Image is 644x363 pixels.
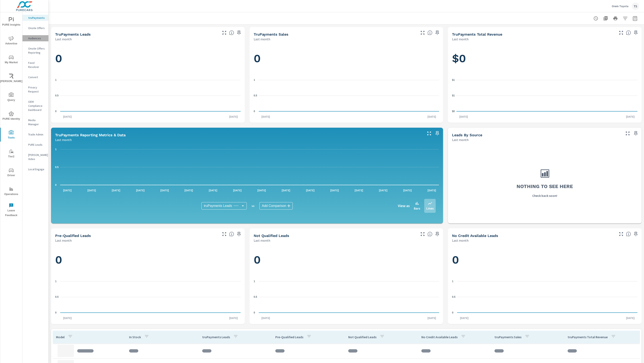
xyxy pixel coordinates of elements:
[623,115,637,119] p: [DATE]
[434,29,441,36] span: Save this to your personalized report
[262,204,286,208] span: Add Comparison
[55,137,72,142] p: Last month
[419,231,426,237] button: Make Fullscreen
[22,74,48,80] div: Convert
[28,16,45,20] p: truPayments
[426,206,434,211] p: Lines
[226,316,241,320] p: [DATE]
[452,32,502,36] h5: truPayments Total Revenue
[452,79,455,81] text: $1
[259,115,273,119] p: [DATE]
[631,14,639,23] button: Select Date Range
[612,4,628,8] p: Orem Toyota
[434,130,441,137] span: Save this to your personalized report
[60,188,75,192] p: [DATE]
[425,316,439,320] p: [DATE]
[400,188,415,192] p: [DATE]
[259,316,273,320] p: [DATE]
[254,188,269,192] p: [DATE]
[626,232,631,237] span: A lead that has been submitted but has not gone through the credit application process.
[254,233,289,238] h5: Not Qualified Leads
[229,30,234,35] span: The number of truPayments leads.
[28,167,45,171] p: Local Engage
[452,253,637,267] h1: 0
[56,335,65,339] p: Model
[0,12,22,219] div: nav menu
[254,52,439,65] h1: 0
[1,74,21,84] span: [PERSON_NAME]
[55,295,59,298] text: 0.5
[22,15,48,21] div: truPayments
[22,84,48,95] div: Privacy Request
[55,311,57,314] text: 0
[254,280,255,283] text: 1
[28,36,45,40] p: Audiences
[55,233,91,238] h5: Pre-Qualified Leads
[414,206,420,211] p: Bars
[55,280,57,283] text: 1
[633,231,639,237] span: Save this to your personalized report
[1,55,21,65] span: My Market
[427,30,432,35] span: Number of sales matched to a truPayments lead. [Source: This data is sourced from the dealer's DM...
[254,110,255,113] text: 0
[279,188,293,192] p: [DATE]
[303,188,317,192] p: [DATE]
[259,202,293,210] div: Add Comparison
[28,100,45,112] p: OEM Compliance Dashboard
[623,316,637,320] p: [DATE]
[632,2,639,10] div: TS
[427,232,432,237] span: A basic review has been done and has not approved the credit worthiness of the lead by the config...
[452,52,637,65] h1: $0
[452,233,498,238] h5: No Credit Available Leads
[452,295,455,298] text: 0.5
[254,295,257,298] text: 0.5
[55,253,241,267] h1: 0
[452,133,482,137] h5: Leads By Source
[452,137,469,142] p: Last month
[221,231,228,237] button: Make Fullscreen
[618,29,624,36] button: Make Fullscreen
[28,75,45,79] p: Convert
[457,316,471,320] p: [DATE]
[204,204,232,208] span: truPayments Leads
[254,238,270,243] p: Last month
[182,188,196,192] p: [DATE]
[28,61,45,69] p: Feed Resolver
[60,115,75,119] p: [DATE]
[206,188,220,192] p: [DATE]
[452,110,455,113] text: $0
[452,94,455,97] text: $1
[352,188,366,192] p: [DATE]
[22,131,48,138] div: Trade Admin
[28,26,45,30] p: Onsite Offers
[494,335,521,339] p: truPayments Sales
[55,110,57,113] text: 0
[55,79,57,81] text: 1
[254,79,255,81] text: 1
[157,188,172,192] p: [DATE]
[376,188,390,192] p: [DATE]
[254,94,257,97] text: 0.5
[236,231,242,237] span: Save this to your personalized report
[28,143,45,147] p: PURE Leads
[425,188,439,192] p: [DATE]
[55,148,57,151] text: 1
[247,204,259,208] p: vs
[22,35,48,41] div: Audiences
[28,118,45,126] p: Media Manager
[398,204,410,208] h6: View as
[55,32,91,36] h5: truPayments Leads
[421,335,458,339] p: No Credit Available Leads
[254,37,270,42] p: Last month
[201,202,247,210] div: truPayments Leads
[1,92,21,103] span: Query
[419,29,426,36] button: Make Fullscreen
[22,45,48,56] div: Onsite Offers Reporting
[1,168,21,178] span: Driver
[426,130,432,137] button: Make Fullscreen
[626,30,631,35] span: Total revenue from sales matched to a truPayments lead. [Source: This data is sourced from the de...
[55,94,59,97] text: 0.5
[55,133,126,137] h5: truPayments Reporting Metrics & Data
[28,153,45,161] p: [PERSON_NAME] Video
[275,335,303,339] p: Pre-Qualified Leads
